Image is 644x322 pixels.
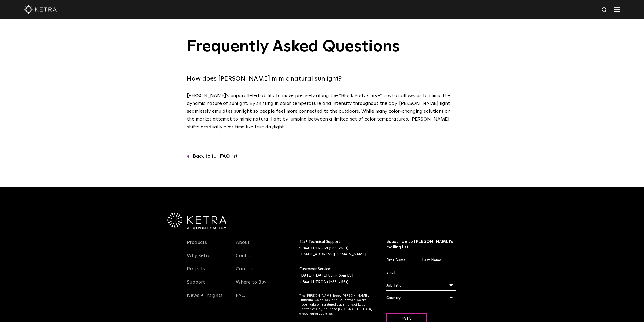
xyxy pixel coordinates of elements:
h4: How does [PERSON_NAME] mimic natural sunlight? [187,74,457,84]
div: Navigation Menu [236,239,277,305]
a: Back to full FAQ list [187,152,457,160]
a: FAQ [236,293,245,305]
h3: Subscribe to [PERSON_NAME]’s mailing list [386,239,456,250]
input: Email [386,268,456,278]
img: Ketra-aLutronCo_White_RGB [167,213,226,229]
a: Contact [236,253,254,265]
a: Careers [236,266,253,278]
a: Support [187,279,205,292]
img: Hamburger%20Nav.svg [614,7,620,12]
input: First Name [386,255,420,265]
a: 1-844-LUTRON1 (588-7661) [299,280,348,284]
a: Products [187,240,207,252]
img: ketra-logo-2019-white [24,5,57,14]
a: News + Insights [187,293,223,305]
h1: Frequently Asked Questions [187,38,457,65]
a: [EMAIL_ADDRESS][DOMAIN_NAME] [299,253,366,256]
p: The [PERSON_NAME] logo, [PERSON_NAME], TruBeam, Color Lock, and Calibration360 are trademarks or ... [299,294,373,316]
input: Last Name [422,255,455,265]
img: search icon [601,7,608,14]
div: Navigation Menu [187,239,228,305]
a: Projects [187,266,205,278]
div: Country [386,293,456,303]
p: Customer Service: [DATE]-[DATE] 8am- 5pm EST [299,266,373,285]
a: 1-844-LUTRON1 (588-7661) [299,246,348,250]
div: Job Title [386,280,456,291]
p: [PERSON_NAME]’s unparalleled ability to move precisely along the “Black Body Curve” is what allow... [187,92,455,131]
a: Why Ketra [187,253,211,265]
a: About [236,240,250,252]
a: Where to Buy [236,279,266,292]
p: 24/7 Technical Support: [299,239,373,258]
